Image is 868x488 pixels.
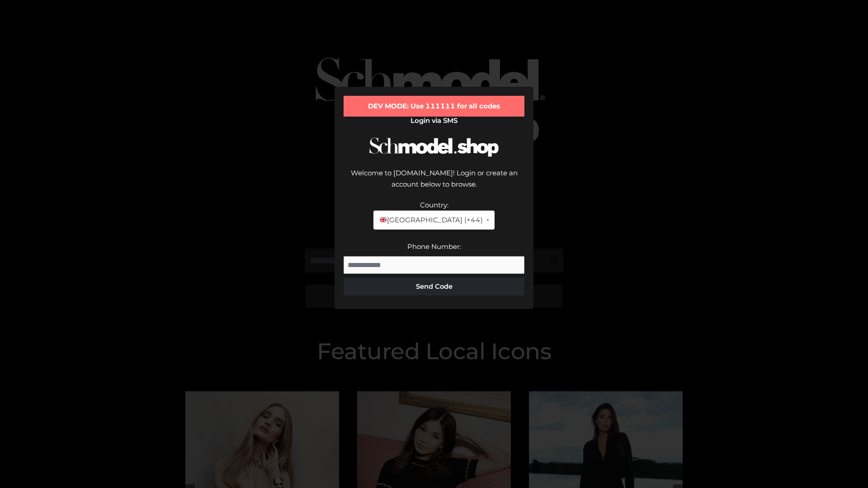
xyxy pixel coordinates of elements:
div: DEV MODE: Use 111111 for all codes [344,96,524,117]
img: Schmodel Logo [366,129,502,165]
h2: Login via SMS [344,117,524,125]
label: Phone Number: [407,242,461,251]
button: Send Code [344,277,524,296]
img: 🇬🇧 [380,216,387,223]
div: Welcome to [DOMAIN_NAME]! Login or create an account below to browse. [344,167,524,199]
span: [GEOGRAPHIC_DATA] (+44) [379,214,482,226]
label: Country: [420,201,448,209]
